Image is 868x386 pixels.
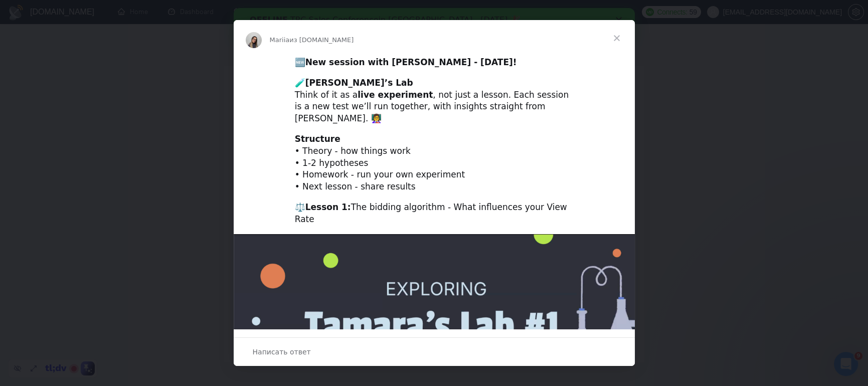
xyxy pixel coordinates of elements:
b: [PERSON_NAME] [31,17,105,27]
b: Structure [295,134,340,144]
b: Lesson 1: [305,202,351,212]
div: 🆕 [295,57,574,69]
a: Register here [297,17,351,27]
div: ⚖️ The bidding algorithm - What influences your View Rate [295,202,574,226]
b: live experiment [358,90,433,100]
div: • Theory - how things work • 1-2 hypotheses • Homework - run your own experiment • Next lesson - ... [295,133,574,193]
span: из [DOMAIN_NAME] [289,36,354,44]
span: Написать ответ [253,345,311,358]
a: TRC Sales Conference [57,7,144,17]
div: Открыть разговор и ответить [234,337,635,366]
b: OFFLINE [16,7,54,17]
b: New session with [PERSON_NAME] - [DATE]! [305,57,517,67]
b: [PERSON_NAME]’s Lab [305,78,413,88]
div: in [GEOGRAPHIC_DATA] - [DATE] 🎉 Join & experts for Upwork, LinkedIn sales & more 👉🏻 👈🏻 [16,7,369,27]
div: 🧪 Think of it as a , not just a lesson. Each session is a new test we’ll run together, with insig... [295,77,574,125]
span: Закрыть [599,20,635,56]
span: Mariia [270,36,290,44]
div: Закрыть [382,9,392,15]
img: Profile image for Mariia [246,32,262,48]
